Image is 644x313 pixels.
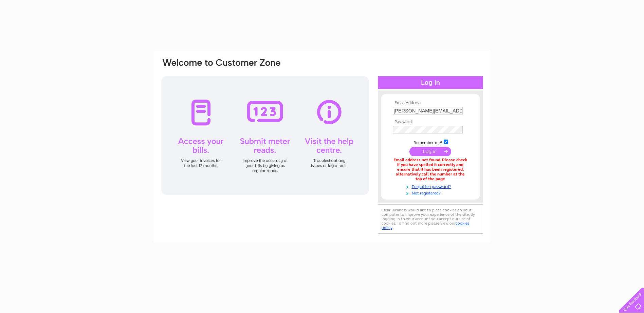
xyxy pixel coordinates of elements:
[391,101,470,105] th: Email Address:
[393,158,468,181] div: Email address not found. Please check if you have spelled it correctly and ensure that it has bee...
[391,139,470,145] td: Remember me?
[393,183,470,189] a: Forgotten password?
[393,189,470,196] a: Not registered?
[382,221,469,230] a: cookies policy
[409,147,451,156] input: Submit
[391,120,470,124] th: Password:
[378,204,483,234] div: Clear Business would like to place cookies on your computer to improve your experience of the sit...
